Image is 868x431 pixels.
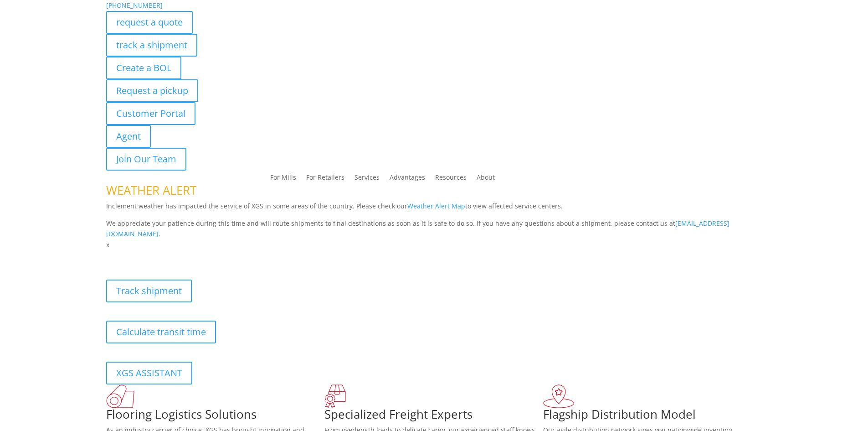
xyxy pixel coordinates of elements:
a: Create a BOL [106,57,181,79]
a: Join Our Team [106,148,186,171]
a: Request a pickup [106,79,198,102]
h1: Flagship Distribution Model [543,408,762,425]
a: Services [354,174,380,184]
a: XGS ASSISTANT [106,362,192,384]
img: xgs-icon-flagship-distribution-model-red [543,384,575,408]
h1: Flooring Logistics Solutions [106,408,325,425]
h1: Specialized Freight Experts [324,408,543,425]
a: Agent [106,125,151,148]
p: We appreciate your patience during this time and will route shipments to final destinations as so... [106,218,762,240]
b: Visibility, transparency, and control for your entire supply chain. [106,252,309,260]
a: Track shipment [106,280,192,302]
a: About [477,174,495,184]
a: Calculate transit time [106,321,216,343]
a: For Mills [270,174,296,184]
a: For Retailers [306,174,344,184]
a: request a quote [106,11,193,34]
p: Inclement weather has impacted the service of XGS in some areas of the country. Please check our ... [106,201,762,218]
span: WEATHER ALERT [106,182,196,198]
a: track a shipment [106,34,197,57]
a: Customer Portal [106,102,195,125]
p: x [106,239,762,250]
img: xgs-icon-total-supply-chain-intelligence-red [106,384,134,408]
img: xgs-icon-focused-on-flooring-red [324,384,346,408]
a: Weather Alert Map [407,202,465,210]
a: [PHONE_NUMBER] [106,1,163,10]
a: Advantages [390,174,425,184]
a: Resources [435,174,467,184]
